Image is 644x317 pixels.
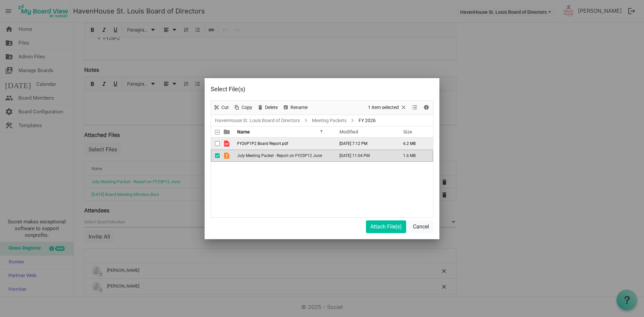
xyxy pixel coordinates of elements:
button: Cut [212,103,230,112]
td: is template cell column header type [220,138,235,150]
span: 1 item selected [367,103,399,112]
td: July 21, 2025 11:04 PM column header Modified [332,150,396,162]
div: Copy [231,101,255,115]
td: July Meeting Packet - Report on FY25P12 June is template cell column header Name [235,150,332,162]
button: Cancel [409,220,433,233]
span: Rename [290,103,308,112]
span: July Meeting Packet - Report on FY25P12 June [237,153,322,158]
span: Copy [241,103,253,112]
button: Delete [256,103,279,112]
span: Size [403,129,412,135]
button: Selection [367,103,408,112]
td: checkbox [211,150,220,162]
td: is template cell column header type [220,150,235,162]
div: Select File(s) [211,84,389,94]
button: Details [422,103,431,112]
button: Rename [281,103,309,112]
td: September 19, 2025 7:12 PM column header Modified [332,138,396,150]
span: FY 2026 [357,116,377,125]
span: FY26P1P2 Board Report.pdf [237,141,288,146]
div: Rename [280,101,310,115]
span: Cut [221,103,229,112]
button: Copy [232,103,254,112]
div: View [409,101,421,115]
button: Attach File(s) [366,220,406,233]
td: FY26P1P2 Board Report.pdf is template cell column header Name [235,138,332,150]
td: 6.2 MB is template cell column header Size [396,138,433,150]
div: Clear selection [366,101,409,115]
span: Modified [339,129,358,135]
td: 1.6 MB is template cell column header Size [396,150,433,162]
a: HavenHouse St. Louis Board of Directors [214,116,301,125]
div: Delete [255,101,280,115]
span: Delete [264,103,278,112]
button: View dropdownbutton [411,103,419,112]
td: checkbox [211,138,220,150]
div: Details [421,101,432,115]
a: Meeting Packets [311,116,348,125]
span: Name [237,129,250,135]
div: Cut [211,101,231,115]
